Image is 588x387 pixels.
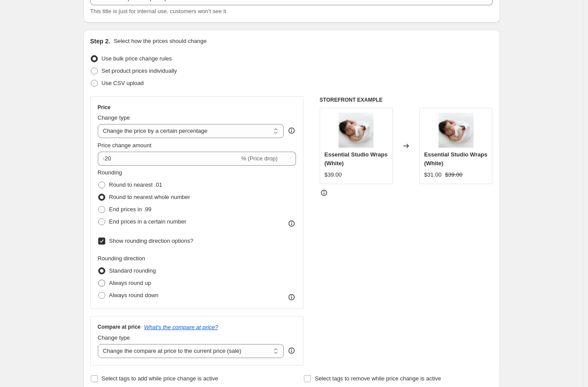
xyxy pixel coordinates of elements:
h3: Compare at price [98,323,141,330]
div: help [287,126,296,135]
h2: Step 2. [90,37,110,46]
span: Show rounding direction options? [109,238,193,244]
span: Rounding [98,169,122,176]
span: Change type [98,334,130,341]
span: Round to nearest .01 [109,181,162,188]
img: 382589064_18376191718068369_5024227501541804348_n_3deb5389-a975-4697-932d-4dcd2ee64882_80x.jpg [339,113,374,148]
span: Set product prices individually [102,67,177,74]
button: What's the compare at price? [144,324,218,330]
span: % (Price drop) [241,155,278,162]
span: Rounding direction [98,255,145,262]
input: -15 [98,152,239,166]
span: Round to nearest whole number [109,194,190,200]
span: Price change amount [98,142,152,149]
h6: STOREFRONT EXAMPLE [320,96,493,103]
span: Always round up [109,280,151,286]
p: Select how the prices should change [114,37,207,46]
span: End prices in .99 [109,206,152,213]
span: $39.00 [445,171,463,178]
span: Always round down [109,292,159,298]
img: 382589064_18376191718068369_5024227501541804348_n_3deb5389-a975-4697-932d-4dcd2ee64882_80x.jpg [438,113,474,148]
span: Select tags to add while price change is active [102,375,218,382]
span: Change type [98,114,130,121]
h3: Price [98,104,110,111]
span: Standard rounding [109,267,156,274]
span: Select tags to remove while price change is active [315,375,441,382]
span: End prices in a certain number [109,218,186,225]
span: $39.00 [324,171,342,178]
span: Essential Studio Wraps (White) [424,151,487,167]
span: Essential Studio Wraps (White) [324,151,388,167]
span: $31.00 [424,171,442,178]
span: Use bulk price change rules [102,55,172,62]
span: Use CSV upload [102,80,144,86]
span: This title is just for internal use, customers won't see it [90,8,226,14]
div: help [287,346,296,355]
